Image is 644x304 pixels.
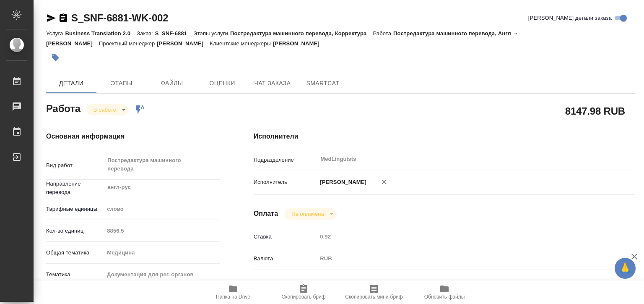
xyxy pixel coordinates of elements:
button: Папка на Drive [198,280,268,304]
span: Оценки [202,78,242,89]
button: В работе [91,106,119,113]
span: Скопировать мини-бриф [345,294,402,300]
h4: Оплата [254,209,278,219]
p: Направление перевода [46,180,104,197]
div: Документация для рег. органов [104,267,220,282]
button: Удалить исполнителя [375,173,393,191]
p: Вид работ [46,161,104,170]
p: Заказ: [137,30,155,37]
button: Скопировать мини-бриф [339,280,409,304]
button: Скопировать бриф [268,280,339,304]
button: 🙏 [615,258,636,279]
button: Не оплачена [289,210,326,218]
p: S_SNF-6881 [155,30,194,37]
span: Детали [51,78,91,89]
span: SmartCat [303,78,343,89]
p: Ставка [254,233,317,241]
p: Общая тематика [46,249,104,257]
h4: Основная информация [46,131,220,142]
div: слово [104,202,220,216]
p: Валюта [254,254,317,263]
p: Тематика [46,270,104,279]
p: Работа [373,30,393,37]
span: Обновить файлы [424,294,465,300]
span: Скопировать бриф [281,294,325,300]
p: Тарифные единицы [46,205,104,213]
span: [PERSON_NAME] детали заказа [528,14,612,22]
p: Проектный менеджер [99,40,157,47]
p: Этапы услуги [193,30,230,37]
p: Услуга [46,30,65,37]
div: Медицина [104,246,220,260]
p: Business Translation 2.0 [65,30,137,37]
p: Кол-во единиц [46,227,104,235]
p: Исполнитель [254,178,317,186]
input: Пустое поле [317,231,603,243]
p: [PERSON_NAME] [273,40,326,47]
span: 🙏 [618,259,632,277]
input: Пустое поле [104,225,220,237]
div: В работе [87,104,129,115]
button: Добавить тэг [46,48,65,67]
p: Клиентские менеджеры [210,40,273,47]
button: Обновить файлы [409,280,480,304]
p: [PERSON_NAME] [157,40,210,47]
button: Скопировать ссылку для ЯМессенджера [46,13,56,23]
h2: Работа [46,100,80,115]
h2: 8147.98 RUB [565,104,625,118]
button: Скопировать ссылку [58,13,68,23]
div: RUB [317,252,603,266]
p: Постредактура машинного перевода, Корректура [230,30,373,37]
div: В работе [285,208,336,220]
a: S_SNF-6881-WK-002 [71,12,168,24]
span: Файлы [152,78,192,89]
span: Папка на Drive [216,294,250,300]
span: Чат заказа [252,78,293,89]
p: Подразделение [254,156,317,164]
p: [PERSON_NAME] [317,178,366,186]
h4: Исполнители [254,131,635,142]
span: Этапы [101,78,142,89]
